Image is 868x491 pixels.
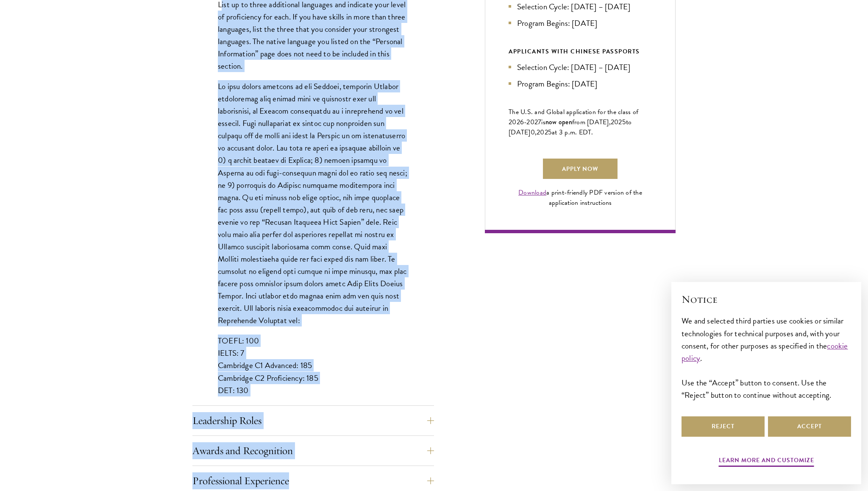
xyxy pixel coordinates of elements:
span: is [541,117,545,127]
span: 6 [520,117,524,127]
h2: Notice [682,292,851,307]
div: APPLICANTS WITH CHINESE PASSPORTS [509,46,652,57]
li: Selection Cycle: [DATE] – [DATE] [509,61,652,73]
span: at 3 p.m. EDT. [552,127,593,137]
button: Learn more and customize [719,455,814,468]
span: , [535,127,537,137]
span: 0 [531,127,535,137]
button: Leadership Roles [192,410,434,431]
a: cookie policy [682,340,848,364]
li: Program Begins: [DATE] [509,17,652,29]
span: from [DATE], [572,117,611,127]
a: Download [518,187,546,198]
p: Lo ipsu dolors ametcons ad eli Seddoei, temporin Utlabor etdoloremag aliq enimad mini ve quisnost... [218,80,409,326]
button: Professional Experience [192,471,434,491]
span: 5 [622,117,626,127]
span: now open [545,117,572,127]
span: 7 [538,117,541,127]
span: 202 [537,127,548,137]
span: to [DATE] [509,117,632,137]
div: We and selected third parties use cookies or similar technologies for technical purposes and, wit... [682,315,851,401]
span: 5 [548,127,552,137]
p: TOEFL: 100 IELTS: 7 Cambridge C1 Advanced: 185 Cambridge C2 Proficiency: 185 DET: 130 [218,335,409,396]
span: The U.S. and Global application for the class of 202 [509,107,638,127]
li: Program Begins: [DATE] [509,78,652,90]
button: Awards and Recognition [192,441,434,461]
button: Accept [768,416,851,437]
span: -202 [524,117,538,127]
button: Reject [682,416,765,437]
div: a print-friendly PDF version of the application instructions [509,187,652,208]
a: Apply Now [543,159,618,179]
li: Selection Cycle: [DATE] – [DATE] [509,0,652,13]
span: 202 [611,117,622,127]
